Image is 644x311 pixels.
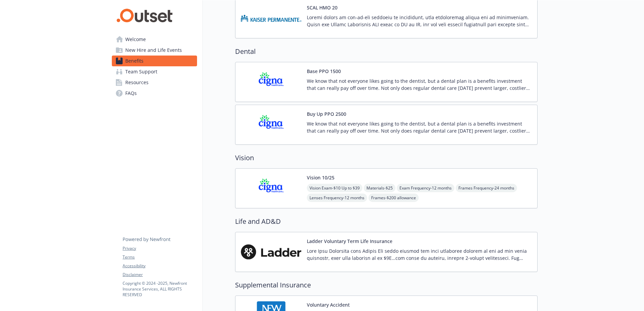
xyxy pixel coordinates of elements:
a: Resources [112,77,197,88]
span: Team Support [125,66,157,77]
a: Team Support [112,66,197,77]
span: Benefits [125,56,143,66]
span: Exam Frequency - 12 months [397,184,454,192]
a: FAQs [112,88,197,99]
span: Frames Frequency - 24 months [456,184,517,192]
a: New Hire and Life Events [112,45,197,56]
span: Resources [125,77,149,88]
a: Disclaimer [123,272,197,278]
h2: Life and AD&D [235,216,538,227]
img: Ladder carrier logo [241,238,301,266]
img: CIGNA carrier logo [241,68,301,96]
h2: Supplemental Insurance [235,280,538,290]
a: Privacy [123,245,197,251]
a: Terms [123,254,197,260]
button: Base PPO 1500 [307,68,341,75]
a: Accessibility [123,263,197,269]
span: Lenses Frequency - 12 months [307,194,367,202]
img: CIGNA carrier logo [241,110,301,139]
button: Vision 10/25 [307,174,334,181]
p: We know that not everyone likes going to the dentist, but a dental plan is a benefits investment ... [307,120,532,134]
button: SCAL HMO 20 [307,4,337,11]
button: Ladder Voluntary Term Life Insurance [307,238,392,245]
button: Voluntary Accident [307,301,350,308]
p: Lore Ipsu Dolorsita cons Adipis Eli seddo eiusmod tem inci utlaboree dolorem al eni ad min venia ... [307,247,532,262]
span: FAQs [125,88,137,99]
h2: Dental [235,46,538,57]
p: Loremi dolors am con-ad-eli seddoeiu te incididunt, utla etdoloremag aliqua eni ad minimveniam. Q... [307,14,532,28]
span: Vision Exam - $10 Up to $39 [307,184,362,192]
span: New Hire and Life Events [125,45,182,56]
a: Benefits [112,56,197,66]
button: Buy Up PPO 2500 [307,110,346,117]
a: Welcome [112,34,197,45]
span: Materials - $25 [364,184,395,192]
span: Frames - $200 allowance [368,194,419,202]
img: Kaiser Permanente Insurance Company carrier logo [241,4,301,33]
h2: Vision [235,153,538,163]
img: CIGNA carrier logo [241,174,301,203]
span: Welcome [125,34,146,45]
p: Copyright © 2024 - 2025 , Newfront Insurance Services, ALL RIGHTS RESERVED [123,280,197,298]
p: We know that not everyone likes going to the dentist, but a dental plan is a benefits investment ... [307,77,532,92]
